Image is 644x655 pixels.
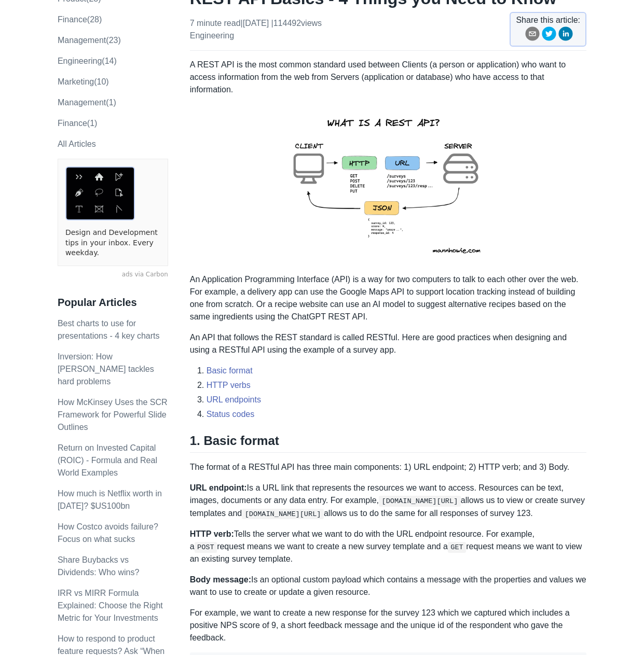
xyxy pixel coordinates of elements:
p: Tells the server what we want to do with the URL endpoint resource. For example, a request means ... [190,528,586,565]
p: For example, we want to create a new response for the survey 123 which we captured which includes... [190,607,586,644]
a: Return on Invested Capital (ROIC) - Formula and Real World Examples [58,443,157,477]
a: URL endpoints [207,395,261,404]
p: Is an optional custom payload which contains a message with the properties and values we want to ... [190,574,586,598]
a: How much is Netflix worth in [DATE]? $US100bn [58,489,162,510]
strong: HTTP verb: [190,529,234,538]
a: engineering(14) [58,57,117,65]
code: [DOMAIN_NAME][URL] [379,496,461,506]
strong: Body message: [190,575,251,584]
a: Share Buybacks vs Dividends: Who wins? [58,555,139,577]
p: A REST API is the most common standard used between Clients (a person or application) who want to... [190,59,586,96]
a: Inversion: How [PERSON_NAME] tackles hard problems [58,352,154,386]
a: IRR vs MIRR Formula Explained: Choose the Right Metric for Your Investments [58,589,163,622]
button: email [525,26,540,45]
a: engineering [190,31,234,40]
p: The format of a RESTful API has three main components: 1) URL endpoint; 2) HTTP verb; and 3) Body. [190,461,586,473]
a: Finance(1) [58,119,97,128]
a: Basic format [207,366,253,375]
img: ads via Carbon [65,166,135,220]
a: ads via Carbon [58,270,168,280]
code: POST [195,542,217,552]
code: [DOMAIN_NAME][URL] [242,509,324,519]
a: marketing(10) [58,77,109,86]
a: How McKinsey Uses the SCR Framework for Powerful Slide Outlines [58,398,168,431]
a: All Articles [58,140,96,148]
span: | 114492 views [271,19,322,27]
button: twitter [542,26,556,45]
a: management(23) [58,36,121,45]
h2: 1. Basic format [190,433,586,453]
a: Status codes [207,410,255,419]
a: finance(28) [58,15,102,24]
p: An Application Programming Interface (API) is a way for two computers to talk to each other over ... [190,273,586,323]
a: HTTP verbs [207,381,251,389]
button: linkedin [558,26,573,45]
h3: Popular Articles [58,296,168,309]
img: rest-api [275,104,502,265]
p: Is a URL link that represents the resources we want to access. Resources can be text, images, doc... [190,482,586,520]
a: Design and Development tips in your inbox. Every weekday. [65,228,160,258]
a: Best charts to use for presentations - 4 key charts [58,319,160,340]
span: Share this article: [516,14,580,26]
p: 7 minute read | [DATE] [190,17,322,42]
a: How Costco avoids failure? Focus on what sucks [58,522,158,543]
strong: URL endpoint: [190,483,247,492]
a: Management(1) [58,98,116,107]
code: GET [448,542,466,552]
p: An API that follows the REST standard is called RESTful. Here are good practices when designing a... [190,331,586,356]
